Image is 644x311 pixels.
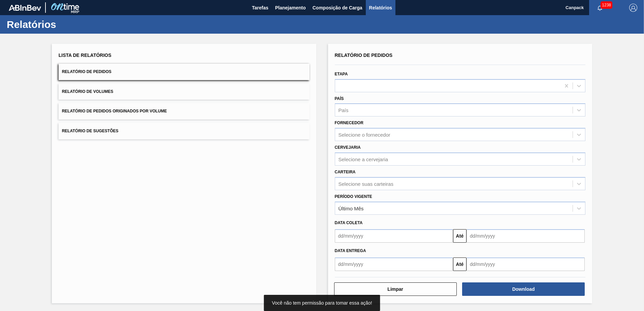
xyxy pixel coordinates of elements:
[59,103,310,119] button: Relatório de Pedidos Originados por Volume
[369,4,392,12] span: Relatórios
[335,53,393,58] span: Relatório de Pedidos
[339,107,349,113] div: País
[453,229,466,243] button: Até
[7,21,126,28] h1: Relatórios
[589,3,611,12] button: Notificações
[62,129,119,133] span: Relatório de Sugestões
[335,257,453,271] input: dd/mm/yyyy
[313,4,362,12] span: Composição de Carga
[335,120,363,125] label: Fornecedor
[339,181,393,186] div: Selecione suas carteiras
[334,282,457,296] button: Limpar
[453,257,466,271] button: Até
[629,4,637,12] img: Logout
[62,69,111,74] span: Relatório de Pedidos
[62,109,167,113] span: Relatório de Pedidos Originados por Volume
[59,64,310,80] button: Relatório de Pedidos
[466,257,585,271] input: dd/mm/yyyy
[339,205,364,211] div: Último Mês
[462,282,585,296] button: Download
[601,1,612,9] span: 1238
[335,170,356,174] label: Carteira
[62,89,113,94] span: Relatório de Volumes
[272,300,372,306] span: Você não tem permissão para tomar essa ação!
[335,248,366,253] span: Data entrega
[339,132,390,138] div: Selecione o fornecedor
[252,4,268,12] span: Tarefas
[335,194,372,199] label: Período Vigente
[335,220,363,225] span: Data coleta
[335,229,453,243] input: dd/mm/yyyy
[275,4,306,12] span: Planejamento
[339,156,388,162] div: Selecione a cervejaria
[9,5,41,11] img: TNhmsLtSVTkK8tSr43FrP2fwEKptu5GPRR3wAAAABJRU5ErkJggg==
[466,229,585,243] input: dd/mm/yyyy
[59,53,111,58] span: Lista de Relatórios
[59,123,310,139] button: Relatório de Sugestões
[335,96,344,101] label: País
[59,83,310,100] button: Relatório de Volumes
[335,72,348,76] label: Etapa
[335,145,361,150] label: Cervejaria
